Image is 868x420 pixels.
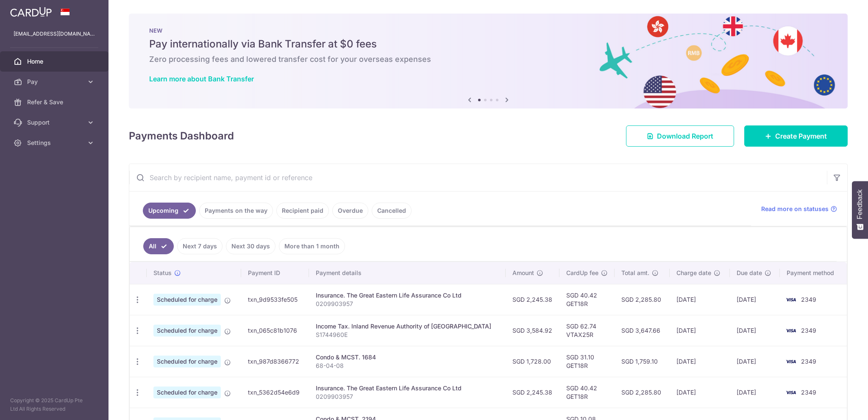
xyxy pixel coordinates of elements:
h6: Zero processing fees and lowered transfer cost for your overseas expenses [149,54,827,64]
th: Payment method [780,262,847,284]
h5: Pay internationally via Bank Transfer at $0 fees [149,37,827,51]
input: Search by recipient name, payment id or reference [129,164,827,191]
a: Cancelled [372,203,412,219]
td: [DATE] [730,315,780,346]
td: [DATE] [670,284,729,315]
td: SGD 1,728.00 [506,346,559,377]
a: Payments on the way [199,203,273,219]
a: All [143,238,174,254]
span: Create Payment [775,131,827,141]
a: Read more on statuses [761,205,837,213]
td: SGD 31.10 GET18R [559,346,615,377]
span: 2349 [801,327,816,334]
span: Home [27,57,83,66]
span: Amount [512,269,534,277]
span: 2349 [801,358,816,365]
a: More than 1 month [279,238,345,254]
th: Payment ID [241,262,309,284]
a: Upcoming [143,203,196,219]
td: SGD 2,245.38 [506,377,559,408]
p: 0209903957 [316,392,498,401]
p: NEW [149,27,827,34]
a: Learn more about Bank Transfer [149,75,254,83]
span: CardUp fee [566,269,598,277]
span: 2349 [801,389,816,396]
img: CardUp [10,7,52,17]
a: Next 7 days [177,238,223,254]
td: txn_065c81b1076 [241,315,309,346]
a: Next 30 days [226,238,275,254]
th: Payment details [309,262,505,284]
img: Bank Card [782,387,799,398]
td: SGD 2,285.80 [615,284,670,315]
img: Bank Card [782,356,799,367]
td: txn_9d9533fe505 [241,284,309,315]
span: Scheduled for charge [153,294,221,306]
div: Condo & MCST. 1684 [316,353,498,362]
td: [DATE] [670,346,729,377]
span: Status [153,269,172,277]
a: Recipient paid [276,203,329,219]
p: 0209903957 [316,300,498,308]
span: Scheduled for charge [153,356,221,367]
div: Income Tax. Inland Revenue Authority of [GEOGRAPHIC_DATA] [316,322,498,331]
h4: Payments Dashboard [129,128,234,144]
td: [DATE] [730,346,780,377]
td: txn_987d8366772 [241,346,309,377]
img: Bank transfer banner [129,14,848,108]
span: Read more on statuses [761,205,829,213]
img: Bank Card [782,325,799,336]
span: Scheduled for charge [153,387,221,398]
span: Pay [27,78,83,86]
a: Download Report [626,125,734,147]
span: Refer & Save [27,98,83,106]
td: [DATE] [730,377,780,408]
td: SGD 3,647.66 [615,315,670,346]
td: [DATE] [670,315,729,346]
span: Settings [27,139,83,147]
td: SGD 1,759.10 [615,346,670,377]
span: Charge date [676,269,711,277]
span: Feedback [856,189,864,219]
a: Create Payment [744,125,848,147]
td: [DATE] [730,284,780,315]
div: Insurance. The Great Eastern Life Assurance Co Ltd [316,291,498,300]
div: Insurance. The Great Eastern Life Assurance Co Ltd [316,384,498,392]
p: [EMAIL_ADDRESS][DOMAIN_NAME] [14,30,95,38]
p: S1744960E [316,331,498,339]
td: [DATE] [670,377,729,408]
td: SGD 2,245.38 [506,284,559,315]
td: SGD 62.74 VTAX25R [559,315,615,346]
img: Bank Card [782,295,799,305]
td: SGD 40.42 GET18R [559,377,615,408]
p: 68-04-08 [316,362,498,370]
span: Download Report [657,131,713,141]
button: Feedback - Show survey [852,181,868,239]
span: 2349 [801,296,816,303]
span: Scheduled for charge [153,325,221,337]
td: SGD 2,285.80 [615,377,670,408]
td: SGD 3,584.92 [506,315,559,346]
td: txn_5362d54e6d9 [241,377,309,408]
span: Due date [737,269,762,277]
a: Overdue [332,203,368,219]
span: Total amt. [621,269,649,277]
span: Support [27,118,83,127]
td: SGD 40.42 GET18R [559,284,615,315]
